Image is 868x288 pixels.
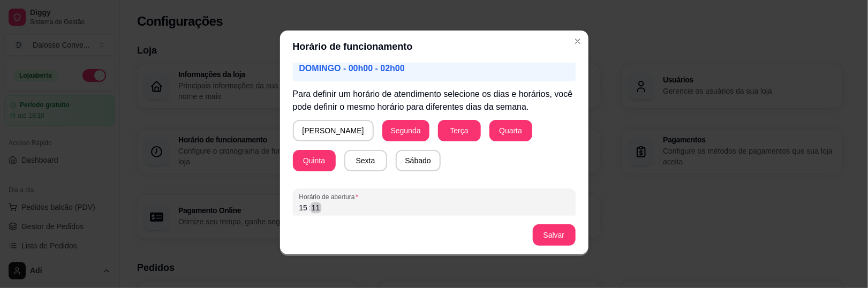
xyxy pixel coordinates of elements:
[533,224,576,246] button: Salvar
[438,120,481,141] button: Terça
[298,202,309,213] div: hour,
[489,120,532,141] button: Quarta
[382,120,429,141] button: Segunda
[311,202,321,213] div: minute,
[280,31,588,63] header: Horário de funcionamento
[569,33,586,50] button: Close
[293,88,576,113] p: Para definir um horário de atendimento selecione os dias e horários, você pode definir o mesmo ho...
[293,150,336,171] button: Quinta
[299,64,405,73] span: DOMINGO - 00h00 - 02h00
[307,202,312,213] div: :
[299,193,569,201] span: Horário de abertura
[344,150,387,171] button: Sexta
[396,150,441,171] button: Sábado
[293,120,374,141] button: [PERSON_NAME]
